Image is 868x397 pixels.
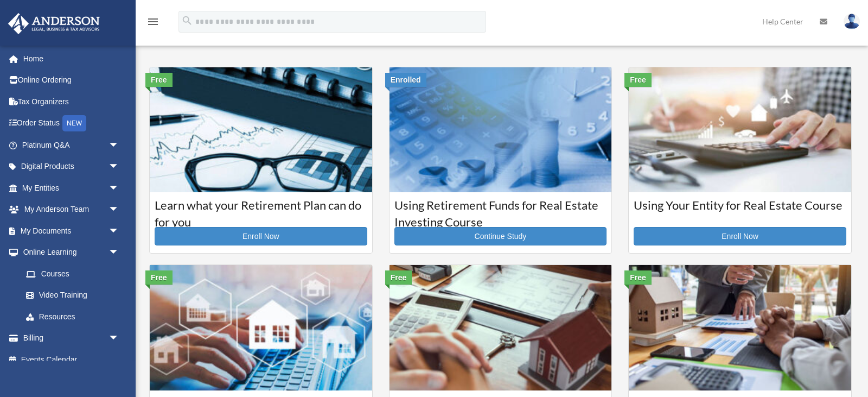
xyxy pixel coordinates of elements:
span: arrow_drop_down [108,242,130,264]
div: Free [145,73,173,87]
div: NEW [62,115,86,131]
a: Billingarrow_drop_down [8,327,136,349]
a: Online Ordering [8,70,136,91]
a: Platinum Q&Aarrow_drop_down [8,134,136,156]
a: Online Learningarrow_drop_down [8,242,136,263]
a: menu [146,19,159,28]
div: Enrolled [385,73,426,87]
img: Anderson Advisors Platinum Portal [5,13,103,34]
h3: Using Your Entity for Real Estate Course [634,197,846,224]
h3: Using Retirement Funds for Real Estate Investing Course [394,197,607,224]
a: Home [8,48,136,70]
span: arrow_drop_down [108,199,130,221]
span: arrow_drop_down [108,177,130,199]
span: arrow_drop_down [108,134,130,156]
span: arrow_drop_down [108,220,130,242]
i: menu [146,15,159,28]
a: Continue Study [394,227,607,245]
span: arrow_drop_down [108,156,130,178]
a: Video Training [15,285,136,306]
a: My Entitiesarrow_drop_down [8,177,136,199]
div: Free [624,73,652,87]
i: search [181,15,193,27]
a: Order StatusNEW [8,112,136,135]
a: Tax Organizers [8,91,136,112]
a: Courses [15,263,130,285]
a: Digital Productsarrow_drop_down [8,156,136,178]
a: Events Calendar [8,349,136,370]
div: Free [624,270,652,285]
a: Enroll Now [634,227,846,245]
a: My Documentsarrow_drop_down [8,220,136,242]
div: Free [385,270,412,285]
img: User Pic [844,14,860,29]
h3: Learn what your Retirement Plan can do for you [155,197,367,224]
span: arrow_drop_down [108,327,130,350]
a: Resources [15,306,136,327]
a: Enroll Now [155,227,367,245]
a: My Anderson Teamarrow_drop_down [8,199,136,220]
div: Free [145,270,173,285]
